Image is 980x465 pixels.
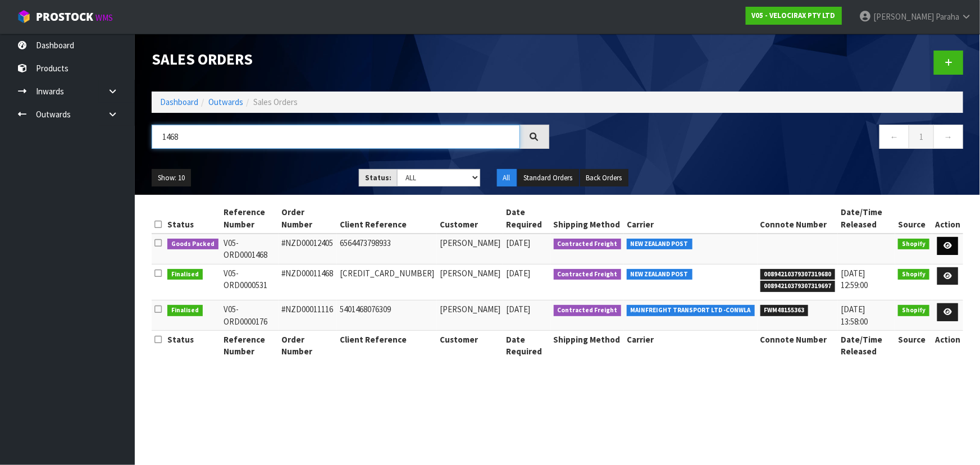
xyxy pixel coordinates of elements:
[221,331,279,361] th: Reference Number
[437,331,503,361] th: Customer
[165,203,221,234] th: Status
[898,269,929,280] span: Shopify
[838,203,895,234] th: Date/Time Released
[841,268,868,290] span: [DATE] 12:59:00
[838,331,895,361] th: Date/Time Released
[554,305,622,316] span: Contracted Freight
[208,97,243,107] a: Outwards
[624,203,758,234] th: Carrier
[152,125,520,149] input: Search sales orders
[627,239,692,250] span: NEW ZEALAND POST
[627,305,755,316] span: MAINFREIGHT TRANSPORT LTD -CONWLA
[152,169,191,187] button: Show: 10
[503,331,550,361] th: Date Required
[551,203,625,234] th: Shipping Method
[497,169,517,187] button: All
[437,234,503,264] td: [PERSON_NAME]
[221,203,279,234] th: Reference Number
[624,331,758,361] th: Carrier
[758,203,838,234] th: Connote Number
[551,331,625,361] th: Shipping Method
[253,97,298,107] span: Sales Orders
[898,305,929,316] span: Shopify
[909,125,934,149] a: 1
[895,203,932,234] th: Source
[437,300,503,331] td: [PERSON_NAME]
[518,169,579,187] button: Standard Orders
[337,331,437,361] th: Client Reference
[554,239,622,250] span: Contracted Freight
[879,125,909,149] a: ←
[554,269,622,280] span: Contracted Freight
[746,7,842,25] a: V05 - VELOCIRAX PTY LTD
[506,238,530,248] span: [DATE]
[627,269,692,280] span: NEW ZEALAND POST
[279,300,337,331] td: #NZD00011116
[337,203,437,234] th: Client Reference
[337,264,437,300] td: [CREDIT_CARD_NUMBER]
[506,268,530,279] span: [DATE]
[279,264,337,300] td: #NZD00011468
[932,331,963,361] th: Action
[167,305,203,316] span: Finalised
[437,203,503,234] th: Customer
[95,12,113,23] small: WMS
[365,173,391,183] strong: Status:
[17,10,31,24] img: cube-alt.png
[221,234,279,264] td: V05-ORD0001468
[506,304,530,314] span: [DATE]
[752,11,836,20] strong: V05 - VELOCIRAX PTY LTD
[160,97,198,107] a: Dashboard
[760,281,836,292] span: 00894210379307319697
[760,269,836,280] span: 00894210379307319680
[580,169,628,187] button: Back Orders
[503,203,550,234] th: Date Required
[758,331,838,361] th: Connote Number
[36,10,93,24] span: ProStock
[932,203,963,234] th: Action
[898,239,929,250] span: Shopify
[279,203,337,234] th: Order Number
[279,331,337,361] th: Order Number
[167,269,203,280] span: Finalised
[841,304,868,326] span: [DATE] 13:58:00
[437,264,503,300] td: [PERSON_NAME]
[221,264,279,300] td: V05-ORD0000531
[566,125,964,152] nav: Page navigation
[337,300,437,331] td: 5401468076309
[221,300,279,331] td: V05-ORD0000176
[167,239,218,250] span: Goods Packed
[873,11,934,22] span: [PERSON_NAME]
[279,234,337,264] td: #NZD00012405
[936,11,959,22] span: Paraha
[895,331,932,361] th: Source
[337,234,437,264] td: 6564473798933
[165,331,221,361] th: Status
[760,305,809,316] span: FWM48155363
[933,125,963,149] a: →
[152,51,549,67] h1: Sales Orders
